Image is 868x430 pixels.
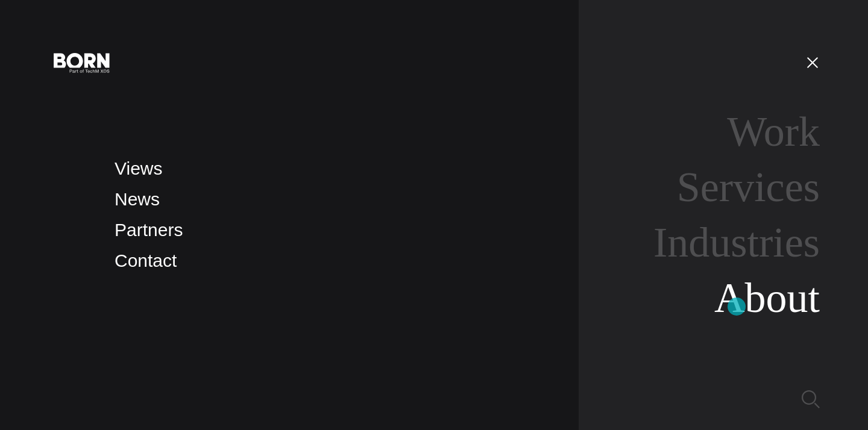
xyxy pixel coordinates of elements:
a: Partners [115,220,183,240]
button: Open [798,49,827,75]
a: Services [677,164,820,210]
a: About [714,275,820,321]
a: Industries [653,219,820,266]
a: News [115,189,160,209]
a: Contact [115,251,177,270]
img: Search [802,390,820,408]
a: Views [115,158,162,178]
a: Work [727,108,820,155]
